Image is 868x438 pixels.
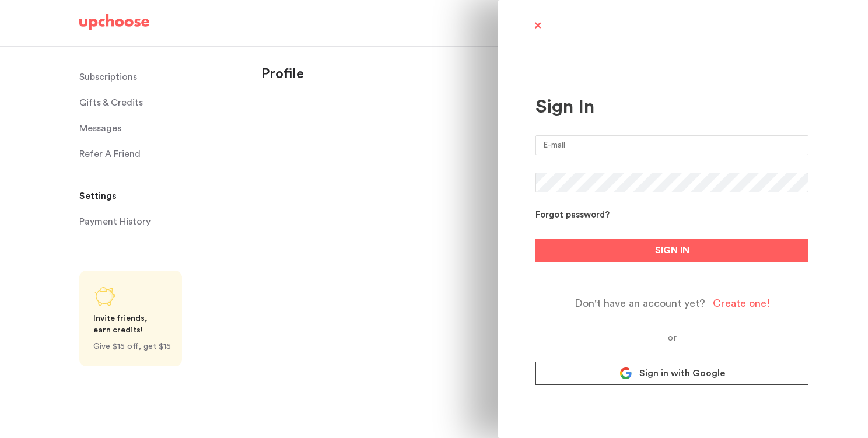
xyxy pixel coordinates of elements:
[535,135,808,155] input: E-mail
[535,210,610,221] div: Forgot password?
[575,297,705,310] span: Don't have an account yet?
[535,96,808,118] div: Sign In
[655,243,689,257] span: SIGN IN
[639,367,725,379] span: Sign in with Google
[713,297,770,310] div: Create one!
[535,362,808,385] a: Sign in with Google
[535,239,808,262] button: SIGN IN
[660,334,685,342] span: or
